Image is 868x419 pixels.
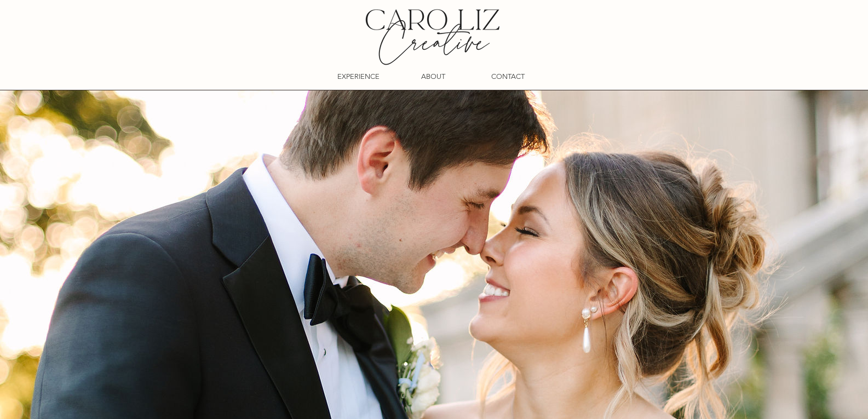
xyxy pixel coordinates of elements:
a: ABOUT [399,67,468,86]
p: CONTACT [491,68,525,85]
nav: Site [321,67,545,86]
p: ABOUT [421,68,445,85]
a: EXPERIENCE [324,67,393,86]
p: EXPERIENCE [337,68,380,85]
a: CONTACT [474,67,543,86]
